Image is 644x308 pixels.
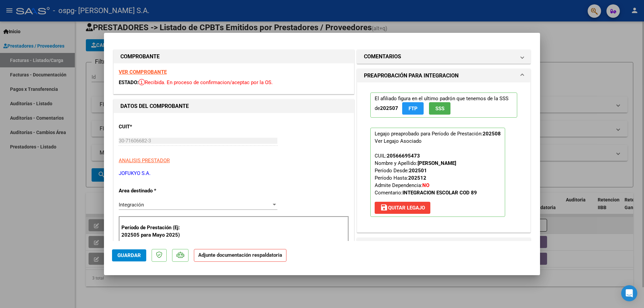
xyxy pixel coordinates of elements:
strong: COMPROBANTE [120,53,160,60]
span: Guardar [117,252,141,258]
p: El afiliado figura en el ultimo padrón que tenemos de la SSS de [370,93,517,118]
div: PREAPROBACIÓN PARA INTEGRACION [357,82,530,232]
span: Quitar Legajo [380,205,425,211]
span: FTP [409,106,418,112]
h1: PREAPROBACIÓN PARA INTEGRACION [364,72,459,80]
span: ESTADO: [119,79,139,85]
strong: DATOS DEL COMPROBANTE [120,103,189,109]
strong: [PERSON_NAME] [418,160,456,166]
p: Período de Prestación (Ej: 202505 para Mayo 2025) [121,224,189,239]
mat-expansion-panel-header: PREAPROBACIÓN PARA INTEGRACION [357,69,530,82]
span: SSS [435,106,444,112]
button: FTP [402,102,424,115]
span: Comentario: [375,190,477,196]
strong: INTEGRACION ESCOLAR COD 89 [402,190,477,196]
h1: COMENTARIOS [364,53,401,61]
mat-expansion-panel-header: DOCUMENTACIÓN RESPALDATORIA [357,238,530,251]
p: Legajo preaprobado para Período de Prestación: [370,128,505,217]
span: Recibida. En proceso de confirmacion/aceptac por la OS. [139,79,273,85]
p: CUIT [119,123,188,131]
strong: 202508 [483,131,501,137]
mat-expansion-panel-header: COMENTARIOS [357,50,530,63]
span: Integración [119,202,144,208]
span: CUIL: Nombre y Apellido: Período Desde: Período Hasta: Admite Dependencia: [375,153,477,196]
button: SSS [429,102,450,115]
p: JOFUKYO S.A. [119,170,349,177]
p: Area destinado * [119,187,188,195]
strong: NO [422,182,429,188]
mat-icon: save [380,203,388,211]
div: Open Intercom Messenger [621,285,637,301]
button: Guardar [112,249,146,261]
h1: DOCUMENTACIÓN RESPALDATORIA [364,241,461,249]
span: ANALISIS PRESTADOR [119,158,170,164]
button: Quitar Legajo [375,202,430,214]
div: 20566695473 [387,152,420,160]
strong: Adjunte documentación respaldatoria [198,252,282,258]
div: Ver Legajo Asociado [375,137,422,145]
strong: 202512 [408,175,426,181]
strong: 202507 [380,105,398,111]
a: VER COMPROBANTE [119,69,167,75]
strong: 202501 [409,168,427,174]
